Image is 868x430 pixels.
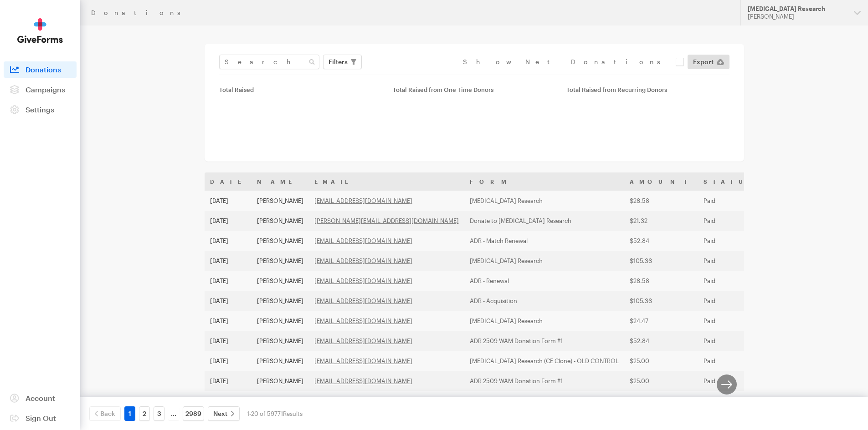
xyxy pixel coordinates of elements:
[464,391,624,411] td: ADR - Acquisition
[252,271,309,291] td: [PERSON_NAME]
[205,371,252,391] td: [DATE]
[252,331,309,351] td: [PERSON_NAME]
[252,291,309,311] td: [PERSON_NAME]
[464,351,624,371] td: [MEDICAL_DATA] Research (CE Clone) - OLD CONTROL
[26,414,56,422] span: Sign Out
[139,406,150,421] a: 2
[208,406,240,421] a: Next
[4,81,77,98] a: Campaigns
[464,331,624,351] td: ADR 2509 WAM Donation Form #1
[17,18,63,43] img: GiveForms
[464,191,624,211] td: [MEDICAL_DATA] Research
[309,172,464,191] th: Email
[464,172,624,191] th: Form
[26,105,54,114] span: Settings
[464,311,624,331] td: [MEDICAL_DATA] Research
[464,211,624,231] td: Donate to [MEDICAL_DATA] Research
[314,237,412,244] a: [EMAIL_ADDRESS][DOMAIN_NAME]
[624,231,698,251] td: $52.84
[252,371,309,391] td: [PERSON_NAME]
[464,231,624,251] td: ADR - Match Renewal
[464,251,624,271] td: [MEDICAL_DATA] Research
[205,172,252,191] th: Date
[213,408,227,419] span: Next
[693,56,714,67] span: Export
[4,410,77,426] a: Sign Out
[624,191,698,211] td: $26.58
[314,277,412,284] a: [EMAIL_ADDRESS][DOMAIN_NAME]
[464,371,624,391] td: ADR 2509 WAM Donation Form #1
[205,391,252,411] td: [DATE]
[205,271,252,291] td: [DATE]
[566,86,729,93] div: Total Raised from Recurring Donors
[464,291,624,311] td: ADR - Acquisition
[624,311,698,331] td: $24.47
[698,311,765,331] td: Paid
[183,406,204,421] a: 2989
[314,257,412,264] a: [EMAIL_ADDRESS][DOMAIN_NAME]
[205,191,252,211] td: [DATE]
[698,371,765,391] td: Paid
[252,231,309,251] td: [PERSON_NAME]
[205,251,252,271] td: [DATE]
[314,197,412,204] a: [EMAIL_ADDRESS][DOMAIN_NAME]
[698,271,765,291] td: Paid
[26,85,65,94] span: Campaigns
[247,406,303,421] div: 1-20 of 59771
[698,211,765,231] td: Paid
[329,56,348,67] span: Filters
[283,410,303,417] span: Results
[4,390,77,406] a: Account
[205,211,252,231] td: [DATE]
[252,251,309,271] td: [PERSON_NAME]
[624,391,698,411] td: $12.92
[252,351,309,371] td: [PERSON_NAME]
[252,391,309,411] td: [PERSON_NAME]
[698,331,765,351] td: Paid
[252,211,309,231] td: [PERSON_NAME]
[205,231,252,251] td: [DATE]
[698,172,765,191] th: Status
[624,271,698,291] td: $26.58
[698,391,765,411] td: Paid
[252,172,309,191] th: Name
[698,191,765,211] td: Paid
[314,337,412,344] a: [EMAIL_ADDRESS][DOMAIN_NAME]
[314,377,412,384] a: [EMAIL_ADDRESS][DOMAIN_NAME]
[748,5,847,13] div: [MEDICAL_DATA] Research
[323,55,362,69] button: Filters
[698,351,765,371] td: Paid
[624,172,698,191] th: Amount
[219,55,319,69] input: Search Name & Email
[748,13,847,20] div: [PERSON_NAME]
[252,311,309,331] td: [PERSON_NAME]
[464,271,624,291] td: ADR - Renewal
[698,251,765,271] td: Paid
[624,211,698,231] td: $21.32
[624,291,698,311] td: $105.36
[624,331,698,351] td: $52.84
[154,406,164,421] a: 3
[314,317,412,324] a: [EMAIL_ADDRESS][DOMAIN_NAME]
[698,291,765,311] td: Paid
[624,351,698,371] td: $25.00
[314,357,412,364] a: [EMAIL_ADDRESS][DOMAIN_NAME]
[26,65,61,74] span: Donations
[205,311,252,331] td: [DATE]
[205,351,252,371] td: [DATE]
[698,231,765,251] td: Paid
[314,217,459,224] a: [PERSON_NAME][EMAIL_ADDRESS][DOMAIN_NAME]
[624,251,698,271] td: $105.36
[393,86,555,93] div: Total Raised from One Time Donors
[4,101,77,118] a: Settings
[624,371,698,391] td: $25.00
[205,331,252,351] td: [DATE]
[688,55,729,69] a: Export
[205,291,252,311] td: [DATE]
[314,297,412,304] a: [EMAIL_ADDRESS][DOMAIN_NAME]
[252,191,309,211] td: [PERSON_NAME]
[219,86,382,93] div: Total Raised
[4,61,77,78] a: Donations
[26,394,55,402] span: Account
